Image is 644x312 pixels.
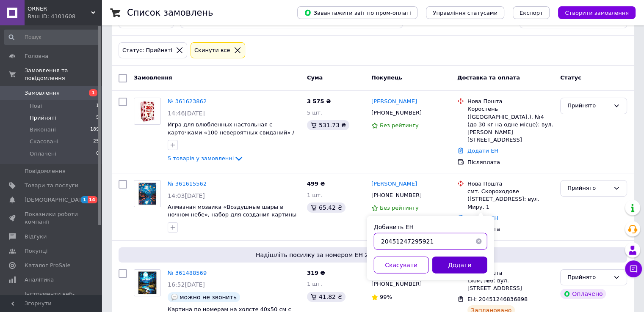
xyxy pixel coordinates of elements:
img: :speech_balloon: [171,294,178,301]
span: Доставка та оплата [457,74,520,81]
span: Показники роботи компанії [25,211,78,226]
a: Додати ЕН [467,148,498,154]
label: Добавить ЕН [374,224,414,230]
span: Створити замовлення [565,10,629,16]
div: Статус: Прийняті [121,46,174,55]
div: Післяплата [467,225,553,233]
span: 1 [81,196,88,203]
a: Фото товару [134,180,161,207]
span: Завантажити звіт по пром-оплаті [304,9,411,16]
span: 16:52[DATE] [168,281,205,288]
a: № 361623862 [168,98,207,104]
span: [DEMOGRAPHIC_DATA] [25,196,87,204]
a: Додати ЕН [467,215,498,221]
button: Додати [432,257,487,274]
button: Очистить [470,233,487,250]
span: Відгуки [25,233,47,241]
div: 531.73 ₴ [307,120,349,130]
img: Фото товару [134,181,160,207]
span: 25 [93,138,99,145]
div: Ваш ID: 4101608 [28,13,102,20]
div: Прийнято [567,101,610,110]
span: Нові [30,102,42,110]
div: Оплачено [560,289,606,299]
div: Коростень ([GEOGRAPHIC_DATA].), №4 (до 30 кг на одне місце): вул. [PERSON_NAME][STREET_ADDRESS] [467,105,553,144]
a: Створити замовлення [550,9,636,16]
span: Експорт [520,10,543,16]
span: 0 [96,150,99,158]
span: Оплачені [30,150,56,158]
span: Інструменти веб-майстра та SEO [25,290,78,306]
span: Покупець [371,74,402,81]
img: Фото товару [134,98,160,124]
span: ORNER [28,5,91,13]
a: Игра для влюбленных настольная с карточками «100 невероятных свиданий» / Настольные игры для взро... [168,121,294,143]
button: Скасувати [374,257,429,274]
span: 14:03[DATE] [168,192,205,199]
span: 5 товарів у замовленні [168,155,234,161]
span: 499 ₴ [307,181,325,187]
span: 3 575 ₴ [307,98,331,104]
span: Надішліть посилку за номером ЕН 20451246836898, щоб отримати оплату [122,251,624,259]
div: Cкинути все [193,46,232,55]
span: 5 шт. [307,109,322,116]
span: Повідомлення [25,167,66,175]
span: Без рейтингу [380,122,419,129]
div: [PHONE_NUMBER] [370,107,423,118]
input: Пошук [4,30,100,45]
div: 65.42 ₴ [307,203,345,213]
span: 14:46[DATE] [168,110,205,117]
span: Статус [560,74,581,81]
span: 14 [88,196,97,203]
a: № 361488569 [168,270,207,276]
span: Алмазная мозаика «Воздушные шары в ночном небе», набор для создания картины с подрамником [168,204,296,226]
a: Фото товару [134,98,161,125]
div: Нова Пошта [467,180,553,188]
div: Післяплата [467,159,553,166]
button: Створити замовлення [558,6,636,19]
span: 319 ₴ [307,270,325,276]
span: Головна [25,52,48,60]
span: Замовлення та повідомлення [25,67,102,82]
a: [PERSON_NAME] [371,98,417,106]
a: 5 товарів у замовленні [168,155,244,161]
span: Аналітика [25,276,54,284]
a: № 361615562 [168,181,207,187]
span: Каталог ProSale [25,262,70,269]
div: [PHONE_NUMBER] [370,279,423,290]
span: Прийняті [30,114,56,122]
div: Нова Пошта [467,269,553,277]
button: Чат з покупцем [625,260,642,277]
span: Замовлення [25,89,60,97]
span: 1 [96,102,99,110]
div: Прийнято [567,184,610,193]
span: Виконані [30,126,56,134]
span: 99% [380,294,392,300]
img: Фото товару [134,270,160,296]
button: Управління статусами [426,6,504,19]
span: 189 [90,126,99,134]
span: Без рейтингу [380,205,419,211]
span: ЕН: 20451246836898 [467,296,528,302]
button: Експорт [513,6,550,19]
span: 1 [89,89,97,96]
a: [PERSON_NAME] [371,180,417,188]
div: Прийнято [567,273,610,282]
div: Нова Пошта [467,98,553,105]
span: Товари та послуги [25,182,78,189]
span: Управління статусами [433,10,498,16]
div: Ізюм, №6: вул. [STREET_ADDRESS] [467,277,553,292]
span: Покупці [25,247,47,255]
span: Замовлення [134,74,172,81]
div: смт. Скороходове ([STREET_ADDRESS]: вул. Миру, 1 [467,188,553,211]
span: можно не звонить [180,294,237,301]
span: Скасовані [30,138,58,145]
h1: Список замовлень [127,8,213,18]
div: [PHONE_NUMBER] [370,190,423,201]
span: 1 шт. [307,281,322,287]
div: 41.82 ₴ [307,292,345,302]
span: 1 шт. [307,192,322,198]
span: Cума [307,74,323,81]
